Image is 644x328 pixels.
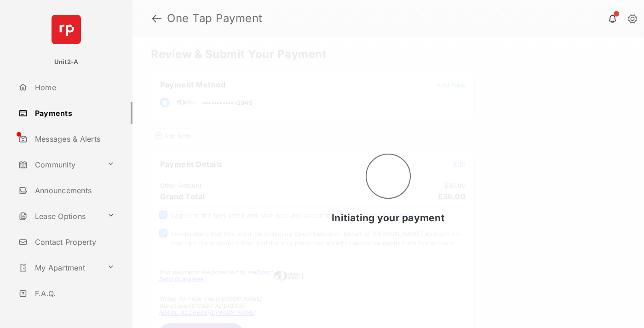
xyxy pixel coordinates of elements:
[15,282,132,305] a: F.A.Q.
[54,58,79,67] p: Unit2-A
[15,128,132,150] a: Messages & Alerts
[15,231,132,253] a: Contact Property
[15,179,132,201] a: Announcements
[52,15,81,44] img: svg+xml;base64,PHN2ZyB4bWxucz0iaHR0cDovL3d3dy53My5vcmcvMjAwMC9zdmciIHdpZHRoPSI2NCIgaGVpZ2h0PSI2NC...
[15,257,103,279] a: My Apartment
[15,76,132,98] a: Home
[15,102,132,124] a: Payments
[167,13,263,24] strong: One Tap Payment
[332,212,445,224] span: Initiating your payment
[15,154,103,176] a: Community
[15,205,103,227] a: Lease Options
